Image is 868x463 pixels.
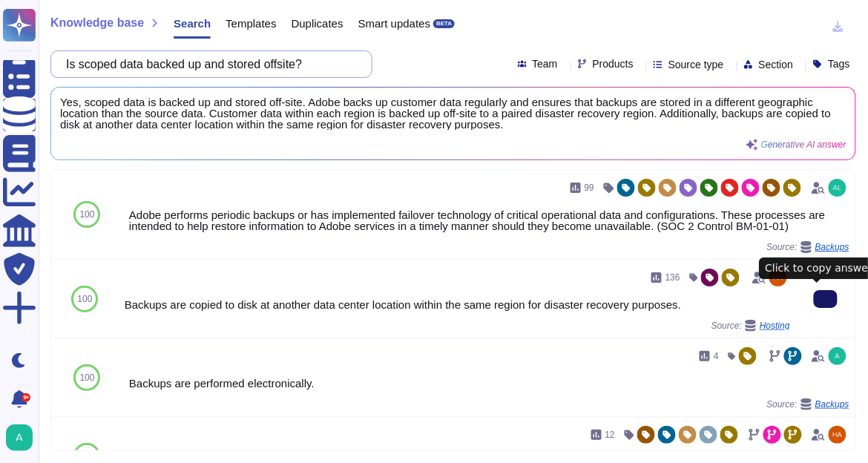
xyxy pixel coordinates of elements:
[358,18,431,29] span: Smart updates
[767,398,849,410] span: Source:
[585,183,594,192] span: 99
[60,96,846,130] span: Yes, scoped data is backed up and stored off-site. Adobe backs up customer data regularly and ens...
[829,347,846,365] img: user
[593,59,634,69] span: Products
[533,59,558,69] span: Team
[668,59,724,70] span: Source type
[605,430,615,439] span: 12
[3,421,43,454] button: user
[79,210,94,219] span: 100
[125,299,790,310] div: Backups are copied to disk at another data center location within the same region for disaster re...
[6,424,33,451] img: user
[129,378,849,389] div: Backups are performed electronically.
[79,373,94,382] span: 100
[759,59,794,70] span: Section
[714,352,719,361] span: 4
[829,426,846,444] img: user
[829,179,846,197] img: user
[22,393,30,402] div: 9+
[292,18,343,29] span: Duplicates
[815,243,849,252] span: Backups
[761,140,846,149] span: Generative AI answer
[50,17,144,29] span: Knowledge base
[767,241,849,253] span: Source:
[815,400,849,409] span: Backups
[760,321,790,330] span: Hosting
[711,320,790,332] span: Source:
[828,59,850,69] span: Tags
[77,295,92,303] span: 100
[665,273,680,282] span: 136
[174,18,211,29] span: Search
[59,51,357,77] input: Search a question or template...
[226,18,276,29] span: Templates
[129,209,849,231] div: Adobe performs periodic backups or has implemented failover technology of critical operational da...
[433,19,455,28] div: BETA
